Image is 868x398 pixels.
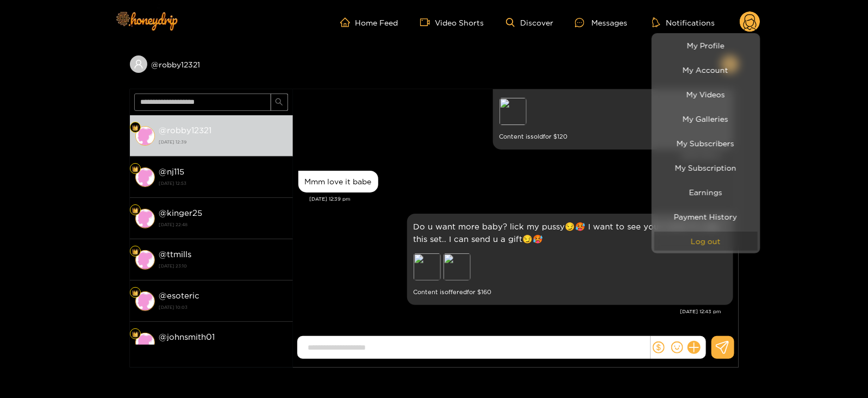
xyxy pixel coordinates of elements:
a: Earnings [654,183,758,202]
button: Log out [654,232,758,251]
a: My Account [654,60,758,79]
a: My Subscription [654,158,758,177]
a: My Galleries [654,109,758,128]
a: My Subscribers [654,134,758,153]
a: My Profile [654,36,758,55]
a: Payment History [654,207,758,226]
a: My Videos [654,85,758,104]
